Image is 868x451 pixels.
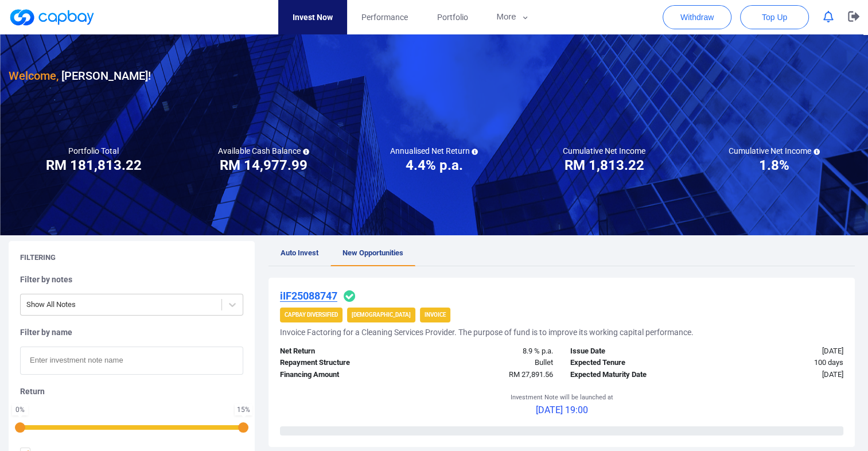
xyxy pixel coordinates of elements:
[417,357,562,369] div: Bullet
[390,146,478,156] h5: Annualised Net Return
[425,312,446,318] strong: Invoice
[352,312,411,318] strong: [DEMOGRAPHIC_DATA]
[707,345,852,357] div: [DATE]
[565,156,644,174] h3: RM 1,813.22
[281,248,318,257] span: Auto Invest
[762,11,787,23] span: Top Up
[342,248,403,257] span: New Opportunities
[68,146,119,156] h5: Portfolio Total
[20,327,243,337] h5: Filter by name
[20,386,243,396] h5: Return
[237,406,250,413] div: 15 %
[510,392,613,403] p: Investment Note will be launched at
[562,357,707,369] div: Expected Tenure
[729,146,820,156] h5: Cumulative Net Income
[271,357,417,369] div: Repayment Structure
[220,156,308,174] h3: RM 14,977.99
[271,345,417,357] div: Net Return
[9,67,151,85] h3: [PERSON_NAME] !
[218,146,309,156] h5: Available Cash Balance
[510,403,613,418] p: [DATE] 19:00
[437,11,468,24] span: Portfolio
[20,347,243,375] input: Enter investment note name
[285,312,338,318] strong: CapBay Diversified
[14,406,26,413] div: 0 %
[20,252,56,263] h5: Filtering
[46,156,142,174] h3: RM 181,813.22
[280,327,694,337] h5: Invoice Factoring for a Cleaning Services Provider. The purpose of fund is to improve its working...
[563,146,645,156] h5: Cumulative Net Income
[707,369,852,381] div: [DATE]
[562,369,707,381] div: Expected Maturity Date
[509,370,553,379] span: RM 27,891.56
[740,5,809,29] button: Top Up
[663,5,731,29] button: Withdraw
[759,156,789,174] h3: 1.8%
[707,357,852,369] div: 100 days
[20,274,243,285] h5: Filter by notes
[9,69,59,83] span: Welcome,
[271,369,417,381] div: Financing Amount
[405,156,462,174] h3: 4.4% p.a.
[361,11,408,24] span: Performance
[562,345,707,357] div: Issue Date
[280,290,337,302] u: iIF25088747
[417,345,562,357] div: 8.9 % p.a.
